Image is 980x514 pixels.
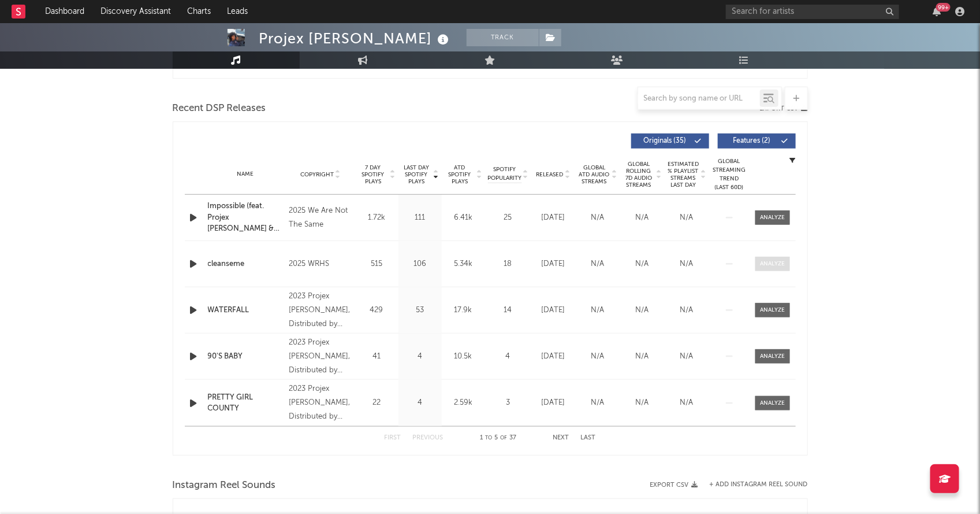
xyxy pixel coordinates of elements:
[467,29,539,46] button: Track
[289,204,352,232] div: 2025 We Are Not The Same
[445,351,482,363] div: 10.5k
[639,138,692,145] span: Originals ( 35 )
[413,435,444,441] button: Previous
[358,305,396,316] div: 429
[623,161,655,188] span: Global Rolling 7D Audio Streams
[668,258,706,270] div: N/A
[712,157,747,192] div: Global Streaming Trend (Last 60D)
[487,165,521,183] span: Spotify Popularity
[208,170,284,179] div: Name
[289,382,352,424] div: 2023 Projex [PERSON_NAME], Distributed by [PERSON_NAME]
[710,482,808,488] button: + Add Instagram Reel Sound
[534,305,573,316] div: [DATE]
[668,161,699,188] span: Estimated % Playlist Streams Last Day
[534,212,573,224] div: [DATE]
[718,134,796,149] button: Features(2)
[623,212,662,224] div: N/A
[579,258,617,270] div: N/A
[467,431,530,445] div: 1 5 37
[358,258,396,270] div: 515
[553,435,569,441] button: Next
[259,29,452,48] div: Projex [PERSON_NAME]
[536,171,564,178] span: Released
[208,351,284,363] a: 90'S BABY
[445,164,475,185] span: ATD Spotify Plays
[208,258,284,270] a: cleanseme
[445,212,482,224] div: 6.41k
[725,138,778,145] span: Features ( 2 )
[358,351,396,363] div: 41
[650,482,698,489] button: Export CSV
[534,397,573,409] div: [DATE]
[445,305,482,316] div: 17.9k
[385,435,401,441] button: First
[579,351,617,363] div: N/A
[488,212,528,224] div: 25
[623,305,662,316] div: N/A
[488,351,528,363] div: 4
[698,482,808,488] div: + Add Instagram Reel Sound
[300,171,334,178] span: Copyright
[488,258,528,270] div: 18
[445,397,482,409] div: 2.59k
[668,351,706,363] div: N/A
[401,212,439,224] div: 111
[936,3,951,12] div: 99 +
[579,397,617,409] div: N/A
[208,201,284,235] a: Impossible (feat. Projex [PERSON_NAME] & KP)
[579,212,617,224] div: N/A
[668,212,706,224] div: N/A
[631,134,709,149] button: Originals(35)
[668,305,706,316] div: N/A
[289,257,352,271] div: 2025 WRHS
[358,397,396,409] div: 22
[534,351,573,363] div: [DATE]
[726,5,899,19] input: Search for artists
[401,351,439,363] div: 4
[358,212,396,224] div: 1.72k
[534,258,573,270] div: [DATE]
[668,397,706,409] div: N/A
[623,351,662,363] div: N/A
[401,258,439,270] div: 106
[289,336,352,378] div: 2023 Projex [PERSON_NAME], Distributed by [PERSON_NAME]
[638,94,760,103] input: Search by song name or URL
[208,305,284,316] a: WATERFALL
[485,435,492,441] span: to
[488,305,528,316] div: 14
[401,164,432,185] span: Last Day Spotify Plays
[581,435,596,441] button: Last
[208,392,284,415] a: PRETTY GIRL COUNTY
[488,397,528,409] div: 3
[623,258,662,270] div: N/A
[579,164,610,185] span: Global ATD Audio Streams
[401,397,439,409] div: 4
[500,435,507,441] span: of
[445,258,482,270] div: 5.34k
[623,397,662,409] div: N/A
[358,164,389,185] span: 7 Day Spotify Plays
[289,290,352,331] div: 2023 Projex [PERSON_NAME], Distributed by [PERSON_NAME]
[579,305,617,316] div: N/A
[173,479,276,493] span: Instagram Reel Sounds
[401,305,439,316] div: 53
[933,7,941,16] button: 99+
